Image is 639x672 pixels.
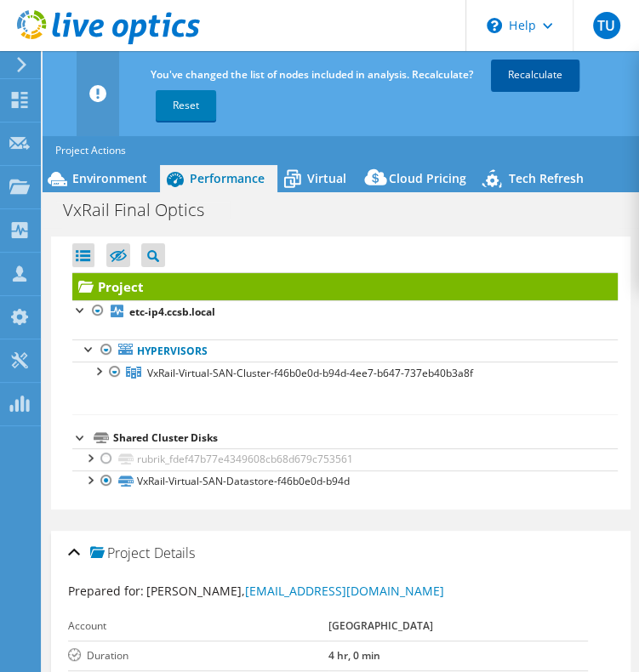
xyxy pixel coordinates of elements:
[389,170,466,186] span: Cloud Pricing
[72,448,618,470] a: rubrik_fdef47b77e4349608cb68d679c753561
[72,170,147,186] span: Environment
[156,90,216,121] a: Reset
[307,170,346,186] span: Virtual
[129,305,215,319] b: etc-ip4.ccsb.local
[328,618,433,633] b: [GEOGRAPHIC_DATA]
[154,544,195,562] span: Details
[90,546,150,561] span: Project
[190,170,265,186] span: Performance
[55,141,126,160] span: Project Actions
[72,273,618,300] a: Project
[146,583,444,599] span: [PERSON_NAME],
[72,300,618,322] a: etc-ip4.ccsb.local
[491,60,579,90] a: Recalculate
[113,428,618,448] div: Shared Cluster Disks
[328,648,380,663] b: 4 hr, 0 min
[68,618,328,635] label: Account
[68,647,328,664] label: Duration
[72,362,618,384] a: VxRail-Virtual-SAN-Cluster-f46b0e0d-b94d-4ee7-b647-737eb40b3a8f
[72,470,618,493] a: VxRail-Virtual-SAN-Datastore-f46b0e0d-b94d
[151,67,473,82] span: You've changed the list of nodes included in analysis. Recalculate?
[72,339,618,362] a: Hypervisors
[147,366,473,380] span: VxRail-Virtual-SAN-Cluster-f46b0e0d-b94d-4ee7-b647-737eb40b3a8f
[55,201,231,219] h1: VxRail Final Optics
[68,583,144,599] label: Prepared for:
[509,170,584,186] span: Tech Refresh
[245,583,444,599] a: [EMAIL_ADDRESS][DOMAIN_NAME]
[593,12,620,39] span: TU
[487,18,502,33] svg: \n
